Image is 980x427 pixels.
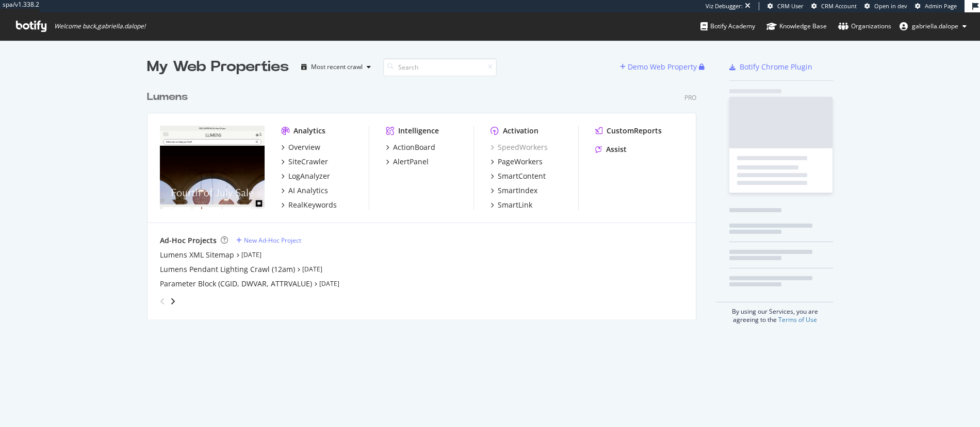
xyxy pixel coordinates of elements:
[319,279,339,288] a: [DATE]
[491,185,537,196] a: SmartIndex
[386,142,435,152] a: ActionBoard
[160,279,312,289] a: Parameter Block (CGID, DWVAR, ATTRVALUE)
[607,126,662,136] div: CustomReports
[156,293,169,310] div: angle-left
[393,142,435,152] div: ActionBoard
[288,185,328,196] div: AI Analytics
[606,144,627,155] div: Assist
[912,22,958,30] span: gabriella.dalope
[766,21,827,31] div: Knowledge Base
[386,157,429,167] a: AlertPanel
[147,77,705,319] div: grid
[498,171,546,181] div: SmartContent
[160,235,217,246] div: Ad-Hoc Projects
[838,12,891,40] a: Organizations
[302,265,322,274] a: [DATE]
[288,142,320,152] div: Overview
[821,2,857,10] span: CRM Account
[595,144,627,155] a: Assist
[891,18,975,35] button: gabriella.dalope
[595,126,662,136] a: CustomReports
[706,2,743,10] div: Viz Debugger:
[147,90,188,105] div: Lumens
[766,12,827,40] a: Knowledge Base
[160,126,265,209] img: www.lumens.com
[297,59,375,75] button: Most recent crawl
[281,200,337,210] a: RealKeywords
[729,62,812,72] a: Botify Chrome Plugin
[700,21,755,31] div: Botify Academy
[281,171,330,181] a: LogAnalyzer
[281,185,328,196] a: AI Analytics
[281,142,320,152] a: Overview
[491,171,546,181] a: SmartContent
[716,302,833,324] div: By using our Services, you are agreeing to the
[620,62,699,71] a: Demo Web Property
[398,126,439,136] div: Intelligence
[925,2,957,10] span: Admin Page
[160,264,295,275] a: Lumens Pendant Lighting Crawl (12am)
[740,62,812,72] div: Botify Chrome Plugin
[54,22,145,30] span: Welcome back, gabriella.dalope !
[700,12,755,40] a: Botify Academy
[160,250,234,260] a: Lumens XML Sitemap
[864,2,907,10] a: Open in dev
[491,157,543,167] a: PageWorkers
[236,236,301,245] a: New Ad-Hoc Project
[244,236,301,245] div: New Ad-Hoc Project
[281,157,328,167] a: SiteCrawler
[288,200,337,210] div: RealKeywords
[147,57,289,77] div: My Web Properties
[147,90,192,105] a: Lumens
[620,59,699,75] button: Demo Web Property
[778,315,817,324] a: Terms of Use
[628,62,697,72] div: Demo Web Property
[838,21,891,31] div: Organizations
[498,200,532,210] div: SmartLink
[491,200,532,210] a: SmartLink
[915,2,957,10] a: Admin Page
[288,157,328,167] div: SiteCrawler
[503,126,538,136] div: Activation
[491,142,548,152] a: SpeedWorkers
[498,185,537,196] div: SmartIndex
[777,2,804,10] span: CRM User
[767,2,804,10] a: CRM User
[293,126,325,136] div: Analytics
[874,2,907,10] span: Open in dev
[811,2,857,10] a: CRM Account
[288,171,330,181] div: LogAnalyzer
[393,157,429,167] div: AlertPanel
[498,157,543,167] div: PageWorkers
[169,296,176,306] div: angle-right
[684,93,696,102] div: Pro
[383,58,497,76] input: Search
[241,250,262,259] a: [DATE]
[311,64,363,70] div: Most recent crawl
